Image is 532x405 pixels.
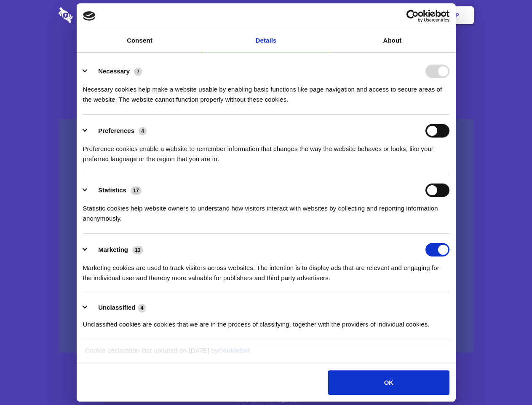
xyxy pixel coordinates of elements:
a: Contact [342,2,380,28]
a: About [329,29,456,52]
div: Marketing cookies are used to track visitors across websites. The intention is to display ads tha... [83,256,449,283]
label: Preferences [98,127,134,134]
span: 13 [132,246,143,254]
button: Preferences (4) [83,124,152,138]
button: OK [328,370,449,395]
span: 4 [139,127,147,135]
button: Necessary (7) [83,65,147,78]
h1: Eliminate Slack Data Loss. [59,38,474,68]
div: Statistic cookies help website owners to understand how visitors interact with websites by collec... [83,197,449,224]
span: 4 [138,304,146,312]
div: Preference cookies enable a website to remember information that changes the way the website beha... [83,138,449,164]
span: 7 [134,67,142,76]
h4: Auto-redaction of sensitive data, encrypted data sharing and self-destructing private chats. Shar... [59,77,474,105]
a: Login [382,2,419,28]
a: Wistia video thumbnail [59,119,474,353]
span: 17 [131,186,142,195]
div: Unclassified cookies are cookies that we are in the process of classifying, together with the pro... [83,313,449,329]
a: Consent [77,29,203,52]
a: Pricing [247,2,284,28]
label: Statistics [98,186,126,194]
a: Details [203,29,329,52]
a: Usercentrics Cookiebot - opens in a new window [376,10,449,22]
label: Marketing [98,246,128,253]
a: Cookiebot [218,347,250,354]
div: Necessary cookies help make a website usable by enabling basic functions like page navigation and... [83,78,449,105]
img: logo-wordmark-white-trans-d4663122ce5f474addd5e946df7df03e33cb6a1c49d2221995e7729f52c070b2.svg [59,7,131,23]
button: Unclassified (4) [83,302,151,313]
img: logo [83,11,96,21]
button: Statistics (17) [83,184,147,197]
label: Necessary [98,67,130,75]
div: Cookie declaration last updated on [DATE] by [79,346,453,362]
button: Marketing (13) [83,243,149,256]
